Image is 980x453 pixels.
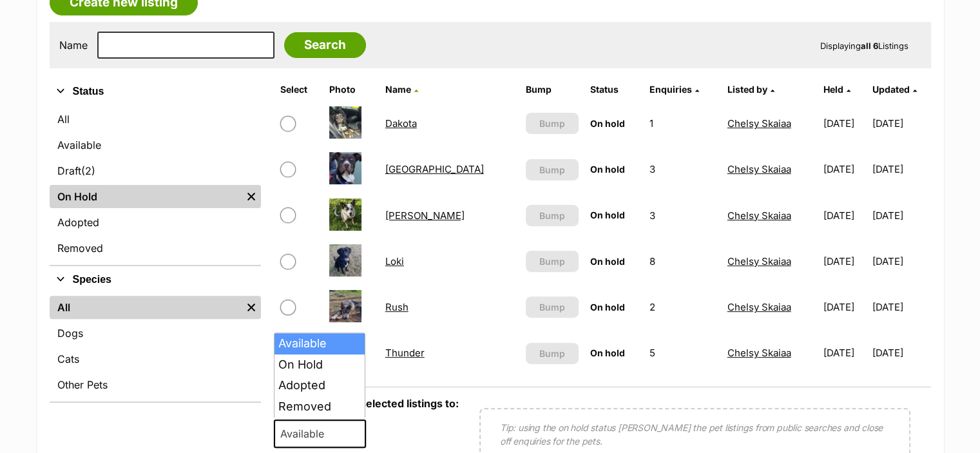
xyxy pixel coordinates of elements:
[539,347,565,360] span: Bump
[872,239,930,284] td: [DATE]
[275,79,323,100] th: Select
[727,209,791,222] a: Chelsy Skaiaa
[50,271,261,288] button: Species
[539,163,565,177] span: Bump
[590,164,625,175] span: On hold
[500,421,890,448] p: Tip: using the on hold status [PERSON_NAME] the pet listings from public searches and close off e...
[649,84,691,95] span: translation missing: en.admin.listings.index.attributes.enquiries
[872,331,930,375] td: [DATE]
[872,101,930,146] td: [DATE]
[727,84,774,95] a: Listed by
[539,117,565,130] span: Bump
[872,84,917,95] a: Updated
[872,84,910,95] span: Updated
[644,101,720,146] td: 1
[526,343,578,364] button: Bump
[727,347,791,359] a: Chelsy Skaiaa
[818,193,871,238] td: [DATE]
[385,84,418,95] a: Name
[324,79,379,100] th: Photo
[590,347,625,358] span: On hold
[50,159,261,182] a: Draft
[872,193,930,238] td: [DATE]
[644,147,720,191] td: 3
[539,255,565,268] span: Bump
[274,375,365,396] li: Adopted
[274,333,365,354] li: Available
[275,425,337,443] span: Available
[818,147,871,191] td: [DATE]
[59,39,88,51] label: Name
[50,322,261,345] a: Dogs
[590,118,625,129] span: On hold
[385,84,411,95] span: Name
[823,84,850,95] a: Held
[820,41,908,51] span: Displaying Listings
[274,396,365,418] li: Removed
[385,117,417,130] a: Dakota
[284,32,366,58] input: Search
[590,302,625,313] span: On hold
[526,159,578,180] button: Bump
[539,209,565,222] span: Bump
[727,117,791,130] a: Chelsy Skaiaa
[50,373,261,396] a: Other Pets
[872,147,930,191] td: [DATE]
[274,419,367,448] span: Available
[50,293,261,401] div: Species
[385,301,408,313] a: Rush
[590,209,625,220] span: On hold
[526,205,578,226] button: Bump
[861,41,878,51] strong: all 6
[818,101,871,146] td: [DATE]
[539,300,565,314] span: Bump
[818,239,871,284] td: [DATE]
[526,296,578,318] button: Bump
[385,255,404,267] a: Loki
[274,354,365,376] li: On Hold
[585,79,643,100] th: Status
[50,296,242,319] a: All
[50,108,261,131] a: All
[50,133,261,157] a: Available
[50,347,261,371] a: Cats
[727,255,791,267] a: Chelsy Skaiaa
[385,209,465,222] a: [PERSON_NAME]
[644,285,720,329] td: 2
[727,163,791,175] a: Chelsy Skaiaa
[644,193,720,238] td: 3
[81,163,95,178] span: (2)
[823,84,843,95] span: Held
[50,83,261,100] button: Status
[385,163,484,175] a: [GEOGRAPHIC_DATA]
[818,331,871,375] td: [DATE]
[521,79,583,100] th: Bump
[242,296,261,319] a: Remove filter
[818,285,871,329] td: [DATE]
[872,285,930,329] td: [DATE]
[50,185,242,208] a: On Hold
[50,236,261,260] a: Removed
[274,397,459,410] label: Update status of selected listings to:
[50,105,261,265] div: Status
[727,84,767,95] span: Listed by
[727,301,791,313] a: Chelsy Skaiaa
[385,347,425,359] a: Thunder
[526,113,578,134] button: Bump
[644,239,720,284] td: 8
[50,211,261,234] a: Adopted
[590,256,625,267] span: On hold
[242,185,261,208] a: Remove filter
[644,331,720,375] td: 5
[649,84,698,95] a: Enquiries
[526,251,578,272] button: Bump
